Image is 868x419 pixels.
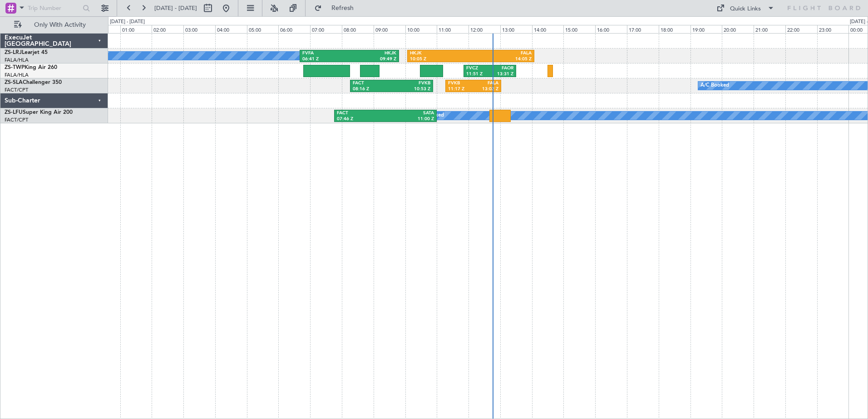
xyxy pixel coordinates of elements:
div: FACT [337,110,385,117]
div: [DATE] - [DATE] [110,18,145,26]
div: FALA [471,50,532,57]
div: 22:00 [785,25,817,33]
div: 02:00 [152,25,183,33]
button: Quick Links [712,1,779,15]
div: FALA [473,80,498,87]
div: 13:00 [500,25,532,33]
div: FVCZ [466,65,490,72]
div: 16:00 [595,25,627,33]
span: ZS-LRJ [5,50,22,55]
div: 03:00 [183,25,215,33]
input: Trip Number [28,1,80,15]
a: ZS-TWPKing Air 260 [5,65,57,70]
div: 01:00 [120,25,152,33]
div: 10:53 Z [391,86,430,93]
div: 09:49 Z [350,56,397,63]
div: 09:00 [374,25,405,33]
div: 23:00 [817,25,849,33]
div: 15:00 [563,25,595,33]
div: 11:00 [437,25,469,33]
div: 21:00 [754,25,785,33]
div: Quick Links [730,5,761,14]
a: ZS-SLAChallenger 350 [5,80,62,85]
button: Refresh [310,1,365,15]
div: 10:00 [405,25,437,33]
div: 11:17 Z [448,86,473,93]
a: FALA/HLA [5,57,29,63]
span: ZS-TWP [5,65,25,70]
div: FACT [353,80,392,87]
div: FVKB [391,80,430,87]
div: 20:00 [722,25,754,33]
a: ZS-LRJLearjet 45 [5,50,48,55]
span: [DATE] - [DATE] [154,4,197,12]
div: 18:00 [659,25,690,33]
div: 19:00 [690,25,722,33]
div: FVFA [302,50,350,57]
div: 14:05 Z [471,56,532,63]
div: HKJK [350,50,397,57]
div: FVKB [448,80,473,87]
div: 05:00 [247,25,279,33]
a: ZS-LFUSuper King Air 200 [5,110,73,115]
a: FACT/CPT [5,87,28,93]
button: Only With Activity [10,18,99,32]
div: 11:51 Z [466,71,490,78]
div: A/C Booked [700,79,729,93]
div: 04:00 [215,25,247,33]
span: ZS-LFU [5,110,23,115]
span: Only With Activity [24,22,96,28]
div: 12:00 [469,25,500,33]
div: 17:00 [627,25,659,33]
div: 08:16 Z [353,86,392,93]
span: ZS-SLA [5,80,23,85]
span: Refresh [324,5,362,11]
div: 11:00 Z [385,116,434,122]
div: 06:00 [278,25,310,33]
div: 10:05 Z [410,56,471,63]
div: 13:31 Z [490,71,513,78]
a: FALA/HLA [5,72,29,78]
div: HKJK [410,50,471,57]
a: FACT/CPT [5,117,28,123]
div: 13:02 Z [473,86,498,93]
div: 07:46 Z [337,116,385,122]
div: SATA [385,110,434,117]
div: 14:00 [532,25,564,33]
div: 08:00 [342,25,374,33]
div: FAOR [490,65,513,72]
div: 06:41 Z [302,56,350,63]
div: 07:00 [310,25,342,33]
